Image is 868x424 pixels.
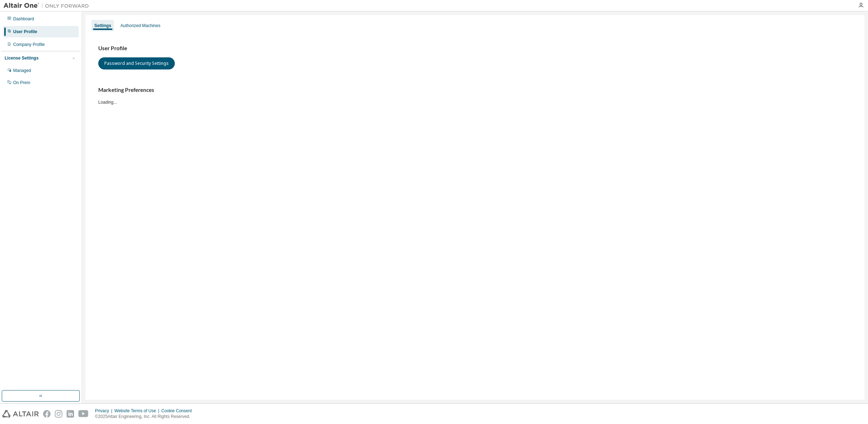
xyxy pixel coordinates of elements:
img: instagram.svg [55,410,62,418]
button: Password and Security Settings [98,57,175,69]
div: Privacy [95,408,114,414]
h3: User Profile [98,45,852,52]
div: Managed [13,68,31,73]
div: On Prem [13,80,30,86]
div: Cookie Consent [161,408,196,414]
p: © 2025 Altair Engineering, Inc. All Rights Reserved. [95,414,196,420]
img: facebook.svg [43,410,51,418]
img: linkedin.svg [67,410,74,418]
div: Dashboard [13,16,34,22]
div: User Profile [13,29,37,35]
img: Altair One [4,2,93,9]
div: Website Terms of Use [114,408,161,414]
div: License Settings [5,55,38,61]
div: Settings [94,23,111,29]
img: youtube.svg [78,410,89,418]
div: Loading... [98,87,852,105]
img: altair_logo.svg [2,410,39,418]
h3: Marketing Preferences [98,87,852,94]
div: Company Profile [13,42,45,47]
div: Authorized Machines [120,23,160,29]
